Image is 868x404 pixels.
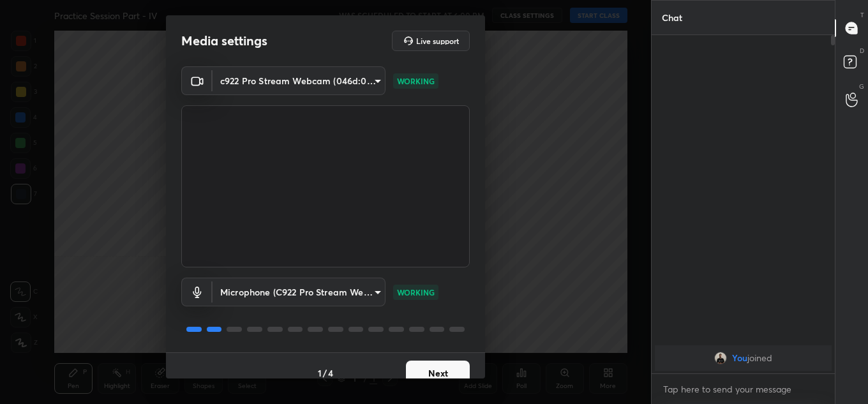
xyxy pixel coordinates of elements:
[323,366,327,380] h4: /
[397,287,435,298] p: WORKING
[213,66,385,95] div: c922 Pro Stream Webcam (046d:085c)
[652,1,692,34] p: Chat
[860,46,864,56] p: D
[860,10,864,20] p: T
[318,366,322,380] h4: 1
[714,352,727,364] img: 6da85954e4d94dd18dd5c6a481ba3d11.jpg
[416,37,459,45] h5: Live support
[859,82,864,91] p: G
[406,361,470,386] button: Next
[397,75,435,87] p: WORKING
[328,366,333,380] h4: 4
[652,343,835,373] div: grid
[213,278,385,306] div: c922 Pro Stream Webcam (046d:085c)
[181,33,267,49] h2: Media settings
[747,353,772,363] span: joined
[732,353,747,363] span: You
